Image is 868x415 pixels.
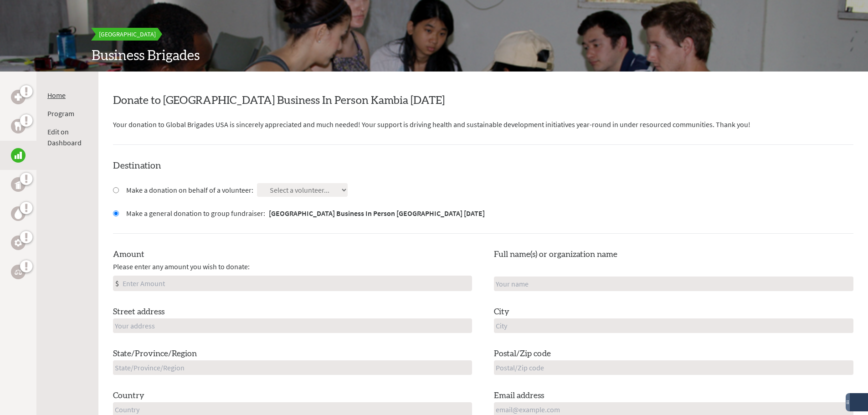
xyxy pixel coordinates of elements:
[47,91,66,100] a: Home
[92,28,163,41] a: [GEOGRAPHIC_DATA]
[99,30,156,38] span: [GEOGRAPHIC_DATA]
[113,159,853,172] h4: Destination
[47,126,87,148] li: Edit on Dashboard
[11,177,26,192] a: Public Health
[494,348,551,360] label: Postal/Zip code
[15,239,22,246] img: Engineering
[113,360,473,375] input: State/Province/Region
[15,180,22,189] img: Public Health
[11,148,26,163] a: Business
[494,389,544,402] label: Email address
[126,208,485,219] label: Make a general donation to group fundraiser:
[494,306,509,318] label: City
[113,119,853,130] p: Your donation to Global Brigades USA is sincerely appreciated and much needed! Your support is dr...
[11,119,26,133] a: Dental
[15,208,22,219] img: Water
[113,93,853,108] h2: Donate to [GEOGRAPHIC_DATA] Business In Person Kambia [DATE]
[494,318,853,333] input: City
[47,109,74,118] a: Program
[494,248,617,261] label: Full name(s) or organization name
[92,48,777,64] h2: Business Brigades
[113,318,473,333] input: Your address
[269,209,485,218] strong: [GEOGRAPHIC_DATA] Business In Person [GEOGRAPHIC_DATA] [DATE]
[113,389,144,402] label: Country
[47,127,82,147] a: Edit on Dashboard
[11,90,26,104] a: Medical
[121,276,472,291] input: Enter Amount
[11,206,26,221] a: Water
[47,108,87,119] li: Program
[113,348,197,360] label: State/Province/Region
[126,184,253,195] label: Make a donation on behalf of a volunteer:
[494,277,853,291] input: Your name
[47,90,87,101] li: Home
[113,261,250,272] span: Please enter any amount you wish to donate:
[113,248,144,261] label: Amount
[113,276,121,291] div: $
[494,360,853,375] input: Postal/Zip code
[15,93,22,101] img: Medical
[11,265,26,279] a: Legal Empowerment
[113,306,164,318] label: Street address
[11,236,26,250] a: Engineering
[15,122,22,130] img: Dental
[15,152,22,159] img: Business
[15,269,22,275] img: Legal Empowerment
